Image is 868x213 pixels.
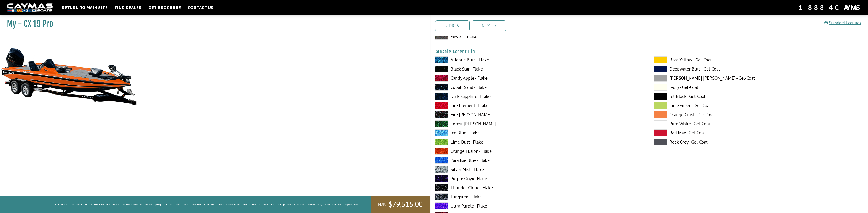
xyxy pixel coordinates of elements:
[388,200,423,209] span: $79,515.00
[654,129,863,136] label: Red Max - Gel-Coat
[799,3,861,13] div: 1-888-4CAYMAS
[435,148,644,155] label: Orange Fusion - Flake
[824,20,861,25] a: Standard Features
[654,139,863,145] label: Rock Grey - Gel-Coat
[435,120,644,127] label: Forest [PERSON_NAME]
[59,5,110,11] a: Return to main site
[435,84,644,91] label: Cobalt Sand - Flake
[435,139,644,145] label: Lime Dust - Flake
[7,19,418,29] h1: My - CX 19 Pro
[435,129,644,136] label: Ice Blue - Flake
[435,111,644,118] label: Fire [PERSON_NAME]
[435,75,644,82] label: Candy Apple - Flake
[185,5,216,11] a: Contact Us
[435,166,644,173] label: Silver Mist - Flake
[654,102,863,109] label: Lime Green - Gel-Coat
[435,49,864,55] h4: Console Accent Pin
[378,202,386,207] span: MAP:
[435,33,644,40] label: Pewter - Flake
[435,175,644,182] label: Purple Onyx - Flake
[54,201,361,208] p: *All prices are Retail in US Dollars and do not include dealer freight, prep, tariffs, fees, taxe...
[371,196,430,213] a: MAP:$79,515.00
[112,5,144,11] a: Find Dealer
[435,202,644,209] label: Ultra Purple - Flake
[435,193,644,200] label: Tungsten - Flake
[7,3,53,12] img: white-logo-c9c8dbefe5ff5ceceb0f0178aa75bf4bb51f6bca0971e226c86eb53dfe498488.png
[146,5,183,11] a: Get Brochure
[654,84,863,91] label: Ivory - Gel-Coat
[654,120,863,127] label: Pure White - Gel-Coat
[435,102,644,109] label: Fire Element - Flake
[654,93,863,100] label: Jet Black - Gel-Coat
[435,93,644,100] label: Dark Sapphire - Flake
[435,184,644,191] label: Thunder Cloud - Flake
[435,56,644,63] label: Atlantic Blue - Flake
[654,111,863,118] label: Orange Crush - Gel-Coat
[654,75,863,82] label: [PERSON_NAME] [PERSON_NAME] - Gel-Coat
[654,56,863,63] label: Boss Yellow - Gel-Coat
[435,66,644,72] label: Black Star - Flake
[435,157,644,164] label: Paradise Blue - Flake
[654,66,863,72] label: Deepwater Blue - Gel-Coat
[472,20,506,31] a: Next
[435,20,470,31] a: Prev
